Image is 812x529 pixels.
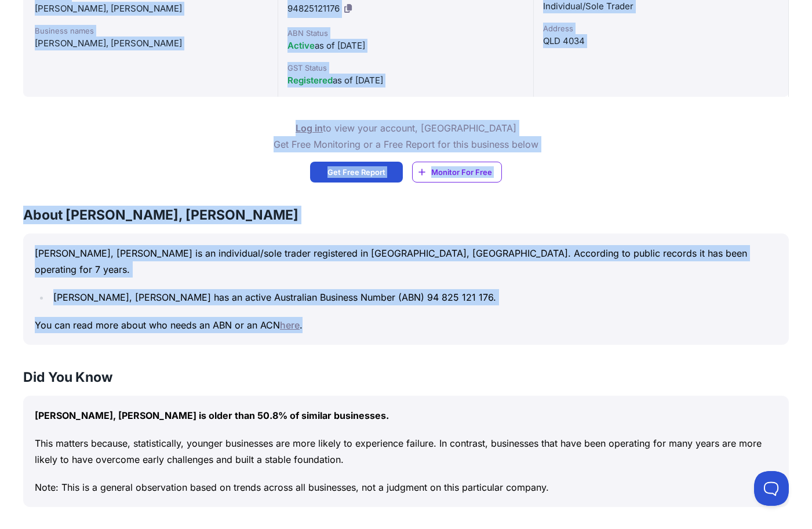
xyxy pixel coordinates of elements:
p: [PERSON_NAME], [PERSON_NAME] is an individual/sole trader registered in [GEOGRAPHIC_DATA], [GEOGR... [35,245,777,278]
p: You can read more about who needs an ABN or an ACN . [35,317,777,333]
p: Note: This is a general observation based on trends across all businesses, not a judgment on this... [35,479,777,495]
div: as of [DATE] [287,39,523,53]
span: Monitor For Free [431,166,492,178]
p: to view your account, [GEOGRAPHIC_DATA] Get Free Monitoring or a Free Report for this business below [274,120,538,152]
div: QLD 4034 [543,34,779,48]
div: [PERSON_NAME], [PERSON_NAME] [35,2,266,16]
a: Log in [296,122,323,134]
a: Monitor For Free [412,162,502,183]
div: ABN Status [287,27,523,39]
div: as of [DATE] [287,74,523,87]
div: Business names [35,25,266,37]
span: Get Free Report [327,166,385,178]
span: Active [287,40,315,51]
p: [PERSON_NAME], [PERSON_NAME] is older than 50.8% of similar businesses. [35,407,777,424]
a: here [280,319,300,331]
iframe: Toggle Customer Support [754,471,789,506]
a: Get Free Report [310,162,403,183]
span: Registered [287,75,333,86]
h3: Did You Know [23,368,789,386]
h3: About [PERSON_NAME], [PERSON_NAME] [23,206,789,224]
div: [PERSON_NAME], [PERSON_NAME] [35,37,266,50]
div: GST Status [287,62,523,74]
p: This matters because, statistically, younger businesses are more likely to experience failure. In... [35,435,777,468]
li: [PERSON_NAME], [PERSON_NAME] has an active Australian Business Number (ABN) 94 825 121 176. [50,289,777,305]
span: 94825121176 [287,3,340,14]
div: Address [543,23,779,34]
